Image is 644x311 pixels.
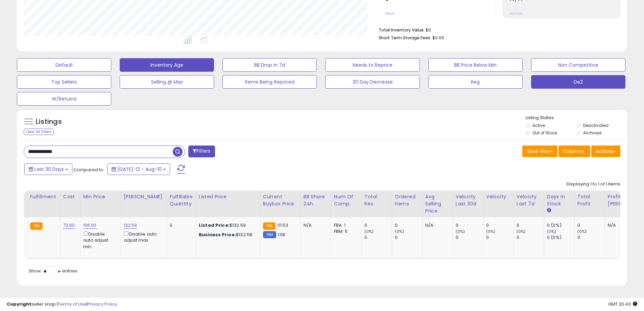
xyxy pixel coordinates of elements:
[170,193,193,207] div: Fulfillable Quantity
[73,166,104,173] span: Compared to:
[334,222,356,228] div: FBA: 1
[510,12,523,16] small: Prev: N/A
[547,235,574,241] div: 0 (0%)
[577,229,587,234] small: (0%)
[117,166,162,173] span: [DATE]-12 - Aug-10
[120,75,214,89] button: Selling @ Max
[325,58,420,72] button: Needs to Reprice
[517,222,544,228] div: 0
[395,235,422,241] div: 0
[17,58,111,72] button: Default
[428,75,523,89] button: Reg
[36,117,62,127] h5: Listings
[547,193,572,207] div: Days In Stock
[83,230,116,250] div: Disable auto adjust min
[583,123,609,128] label: Deactivated
[334,228,356,235] div: FBM: 5
[456,222,483,228] div: 0
[526,115,627,121] p: Listing States:
[88,301,117,307] a: Privacy Policy
[577,222,605,228] div: 0
[83,193,118,200] div: Min Price
[583,130,601,136] label: Archived
[277,222,288,228] span: 111.53
[547,207,551,214] small: Days In Stock.
[107,163,170,175] button: [DATE]-12 - Aug-10
[364,222,392,228] div: 0
[486,229,496,234] small: (0%)
[63,193,77,200] div: Cost
[199,193,257,200] div: Listed Price
[29,268,77,274] span: Show: entries
[364,229,374,234] small: (0%)
[222,75,317,89] button: Items Being Repriced
[170,222,191,228] div: 0
[379,27,425,33] b: Total Inventory Value:
[456,235,483,241] div: 0
[486,193,511,200] div: Velocity
[199,222,255,228] div: $132.59
[263,231,276,238] small: FBM
[7,301,31,307] strong: Copyright
[531,75,625,89] button: De2
[83,222,97,229] a: 106.00
[30,222,43,230] small: FBA
[199,232,255,238] div: $132.58
[425,193,450,215] div: Avg Selling Price
[486,222,514,228] div: 0
[124,193,164,200] div: [PERSON_NAME]
[517,229,526,234] small: (0%)
[517,235,544,241] div: 0
[432,35,444,41] span: $0.00
[456,193,480,207] div: Velocity Last 30d
[567,181,620,187] div: Displaying 1 to 1 of 1 items
[325,75,420,89] button: 30 Day Decrease
[517,193,541,207] div: Velocity Last 7d
[222,58,317,72] button: BB Drop in 7d
[547,229,556,234] small: (0%)
[34,166,64,173] span: Last 30 Days
[547,222,574,228] div: 0 (0%)
[522,146,557,157] button: Save View
[577,193,602,207] div: Total Profit
[24,163,72,175] button: Last 30 Days
[608,301,637,307] span: 2025-09-10 20:43 GMT
[364,235,392,241] div: 0
[263,193,298,207] div: Current Buybox Price
[58,301,87,307] a: Terms of Use
[124,230,162,243] div: Disable auto adjust max
[304,193,328,207] div: BB Share 24h.
[63,222,75,229] a: 72.60
[395,229,404,234] small: (0%)
[7,301,117,308] div: seller snap | |
[120,58,214,72] button: Inventory Age
[379,35,431,41] b: Short Term Storage Fees:
[558,146,590,157] button: Columns
[24,129,54,135] div: Clear All Filters
[385,12,395,16] small: Prev: 0
[304,222,326,228] div: N/A
[456,229,465,234] small: (0%)
[30,193,57,200] div: Fulfillment
[577,235,605,241] div: 0
[263,222,276,230] small: FBA
[563,148,584,155] span: Columns
[531,58,625,72] button: Non Competitive
[199,231,236,238] b: Business Price:
[395,193,420,207] div: Ordered Items
[532,123,545,128] label: Active
[395,222,422,228] div: 0
[334,193,359,207] div: Num of Comp.
[199,222,230,228] b: Listed Price:
[124,222,137,229] a: 132.59
[17,92,111,106] button: W/Returns
[591,146,620,157] button: Actions
[364,193,389,207] div: Total Rev.
[379,25,615,34] li: $0
[17,75,111,89] button: Top Sellers
[425,222,448,228] div: N/A
[428,58,523,72] button: BB Price Below Min
[188,146,215,157] button: Filters
[278,231,285,238] span: 108
[486,235,514,241] div: 0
